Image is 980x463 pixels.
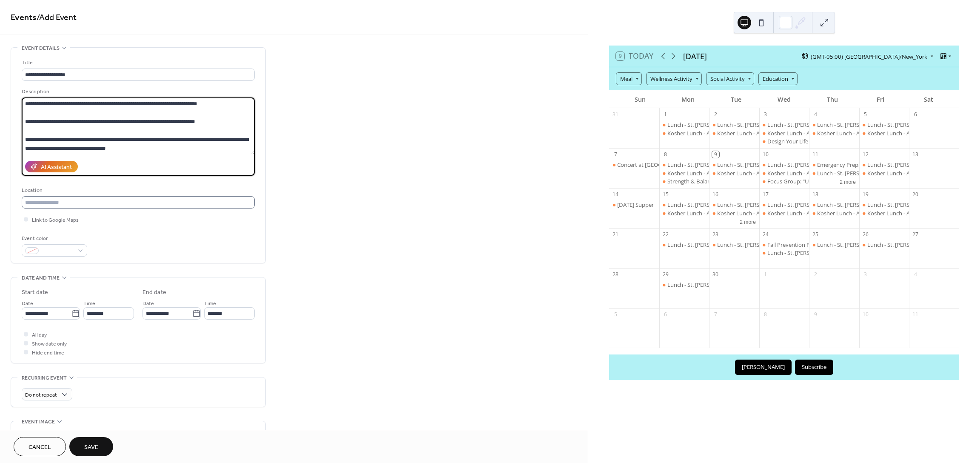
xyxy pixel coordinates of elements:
button: Subscribe [795,360,833,375]
button: Cancel [14,437,66,456]
div: 24 [762,231,769,238]
div: Lunch - St. [PERSON_NAME] [867,161,938,169]
span: Date and time [22,274,60,283]
div: Lunch - St. Alban's [659,241,709,249]
div: Lunch - St. [PERSON_NAME] [667,121,738,129]
div: Lunch - St. Alban's [809,241,859,249]
div: Kosher Lunch - Adas [859,129,909,137]
div: Kosher Lunch - Adas [809,209,859,217]
div: Kosher Lunch - Adas [659,169,709,177]
div: Lunch - St. Alban's [859,121,909,129]
span: Event image [22,417,55,426]
span: Save [84,443,98,452]
div: Kosher Lunch - Adas [759,129,809,137]
div: Lunch - St. Alban's [659,161,709,169]
div: Sat [904,91,952,108]
div: Lunch - St. [PERSON_NAME] [867,201,938,209]
div: AI Assistant [41,163,72,172]
div: Kosher Lunch - Adas [817,129,869,137]
button: AI Assistant [25,161,78,172]
div: [DATE] [683,51,707,62]
span: Cancel [28,443,51,452]
div: Lunch - St. Alban's [859,201,909,209]
div: Lunch - St. Alban's [759,201,809,209]
div: Lunch - St. Alban's [659,281,709,289]
div: Fri [856,91,904,108]
span: / Add Event [37,9,77,26]
span: (GMT-05:00) [GEOGRAPHIC_DATA]/New_York [811,54,927,59]
button: 2 more [836,177,859,186]
div: 27 [912,231,919,238]
div: Lunch - St. [PERSON_NAME] [717,121,788,129]
div: Start date [22,288,48,297]
div: Kosher Lunch - Adas [817,209,869,217]
div: Design Your Life for Meaning @ Success free 3-week workshop Session 1 [767,137,950,145]
div: 6 [912,111,919,118]
div: 3 [862,271,869,278]
div: Focus Group: "Upside of Aging" [767,177,846,185]
div: Thu [808,91,856,108]
div: 14 [612,191,619,198]
div: Lunch - St. Alban's [759,161,809,169]
div: Lunch - St. [PERSON_NAME] [767,161,838,169]
div: Lunch - St. [PERSON_NAME] [817,201,888,209]
div: Kosher Lunch - Adas [759,209,809,217]
div: Kosher Lunch - Adas [767,129,819,137]
div: Mon [664,91,712,108]
div: 10 [762,151,769,158]
div: 2 [712,111,719,118]
span: All day [32,331,47,340]
div: 8 [762,311,769,318]
div: Kosher Lunch - Adas [859,209,909,217]
div: Tue [712,91,760,108]
div: Lunch - St. [PERSON_NAME] [717,241,788,249]
div: 30 [712,271,719,278]
div: Concert at [GEOGRAPHIC_DATA] [617,161,700,169]
div: 15 [662,191,669,198]
div: Strength & Balance with Mr. [PERSON_NAME] [667,177,783,185]
div: Fall Prevention Program [767,241,829,249]
div: Kosher Lunch - Adas [859,169,909,177]
div: 4 [912,271,919,278]
div: 18 [812,191,819,198]
div: Lunch - St. Alban's [659,121,709,129]
div: 12 [862,151,869,158]
div: 26 [862,231,869,238]
div: Lunch - St. Alban's [759,249,809,257]
div: Concert at Tregaron Conservancy [609,161,659,169]
div: Kosher Lunch - Adas [809,129,859,137]
div: Kosher Lunch - Adas [709,209,759,217]
div: Sun [616,91,664,108]
div: 2 [812,271,819,278]
div: 4 [812,111,819,118]
div: Lunch - St. [PERSON_NAME] [817,169,888,177]
div: Lunch - St. Alban's [859,161,909,169]
a: Events [11,9,37,26]
div: 16 [712,191,719,198]
div: Lunch - St. Alban's [709,241,759,249]
div: Lunch - St. [PERSON_NAME] [717,201,788,209]
div: 7 [612,151,619,158]
span: Recurring event [22,374,67,383]
div: 11 [812,151,819,158]
div: 9 [712,151,719,158]
div: Wed [760,91,808,108]
div: Lunch - St. [PERSON_NAME] [767,249,838,257]
div: Kosher Lunch - Adas [659,209,709,217]
button: Save [69,437,113,456]
div: Lunch - St. Alban's [659,201,709,209]
div: 21 [612,231,619,238]
div: Kosher Lunch - Adas [717,169,769,177]
div: Kosher Lunch - Adas [717,129,769,137]
div: 1 [662,111,669,118]
div: Focus Group: "Upside of Aging" [759,177,809,185]
div: Lunch - St. [PERSON_NAME] [667,201,738,209]
div: Lunch - St. [PERSON_NAME] [817,121,888,129]
div: 25 [812,231,819,238]
div: 9 [812,311,819,318]
div: Strength & Balance with Mr. William Yates [659,177,709,185]
div: Lunch - St. [PERSON_NAME] [667,281,738,289]
button: 2 more [736,217,759,226]
div: Kosher Lunch - Adas [667,209,719,217]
